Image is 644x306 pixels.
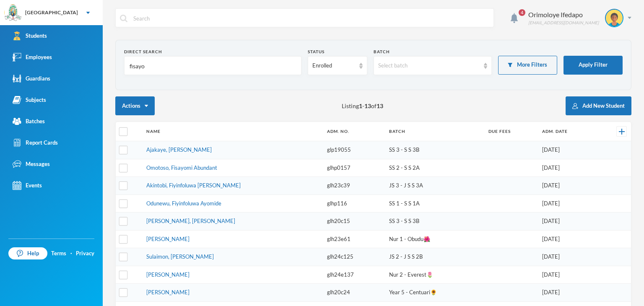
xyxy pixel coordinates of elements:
[378,62,480,70] div: Select batch
[538,177,597,195] td: [DATE]
[385,177,484,195] td: JS 3 - J S S 3A
[323,213,385,231] td: glh20c15
[323,248,385,266] td: glh24c125
[385,266,484,284] td: Nur 2 - Everest🌷
[13,74,50,83] div: Guardians
[538,248,597,266] td: [DATE]
[606,10,623,26] img: STUDENT
[385,194,484,213] td: SS 1 - S S 1A
[146,200,221,207] a: Odunewu, Fiyinfoluwa Ayomide
[142,122,323,141] th: Name
[528,10,599,20] div: Orimoloye Ifedapo
[323,266,385,284] td: glh24e137
[323,122,385,141] th: Adm. No.
[528,20,599,26] div: [EMAIL_ADDRESS][DOMAIN_NAME]
[538,266,597,284] td: [DATE]
[120,15,127,22] img: search
[323,230,385,248] td: glh23e61
[566,96,631,115] button: Add New Student
[538,141,597,159] td: [DATE]
[146,236,190,242] a: [PERSON_NAME]
[146,253,214,260] a: Sulaimon, [PERSON_NAME]
[308,49,367,55] div: Status
[323,284,385,302] td: glh20c24
[146,289,190,296] a: [PERSON_NAME]
[538,213,597,231] td: [DATE]
[385,141,484,159] td: SS 3 - S S 3B
[484,122,538,141] th: Due Fees
[342,101,383,110] span: Listing - of
[323,177,385,195] td: glh23c39
[323,141,385,159] td: glp19055
[312,62,355,70] div: Enrolled
[13,117,45,126] div: Batches
[385,122,484,141] th: Batch
[364,102,371,109] b: 13
[115,96,155,115] button: Actions
[385,159,484,177] td: SS 2 - S S 2A
[538,122,597,141] th: Adm. Date
[385,213,484,231] td: SS 3 - S S 3B
[538,194,597,213] td: [DATE]
[374,49,492,55] div: Batch
[146,146,212,153] a: Ajakaye, [PERSON_NAME]
[619,129,625,135] img: +
[132,9,489,28] input: Search
[385,284,484,302] td: Year 5 - Centuari🌻
[323,194,385,213] td: glhp116
[146,164,217,171] a: Omotoso, Fisayomi Abundant
[498,56,557,75] button: More Filters
[25,9,78,16] div: [GEOGRAPHIC_DATA]
[13,160,50,169] div: Messages
[124,49,301,55] div: Direct Search
[76,249,94,258] a: Privacy
[146,271,190,278] a: [PERSON_NAME]
[13,138,58,147] div: Report Cards
[146,182,241,189] a: Akintobi, Fiyinfoluwa [PERSON_NAME]
[377,102,383,109] b: 13
[129,57,297,75] input: Name, Admin No, Phone number, Email Address
[8,247,47,260] a: Help
[538,159,597,177] td: [DATE]
[51,249,66,258] a: Terms
[359,102,362,109] b: 1
[146,218,235,224] a: [PERSON_NAME], [PERSON_NAME]
[385,248,484,266] td: JS 2 - J S S 2B
[323,159,385,177] td: glhp0157
[538,230,597,248] td: [DATE]
[385,230,484,248] td: Nur 1 - Obudu🌺
[13,96,46,104] div: Subjects
[519,9,525,16] span: 4
[5,5,21,21] img: logo
[563,56,623,75] button: Apply Filter
[13,181,42,190] div: Events
[538,284,597,302] td: [DATE]
[13,31,47,40] div: Students
[70,249,72,258] div: ·
[13,53,52,62] div: Employees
